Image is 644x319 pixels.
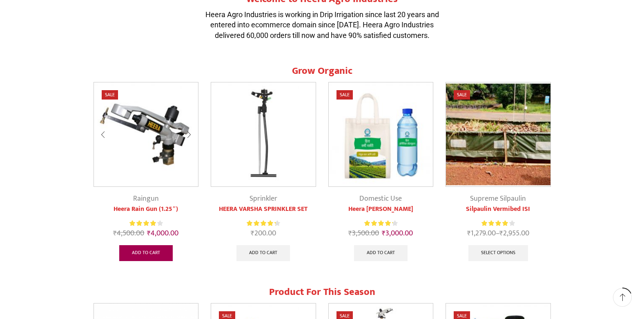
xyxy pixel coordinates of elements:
[328,204,434,214] a: Heera [PERSON_NAME]
[94,204,199,214] a: Heera Rain Gun (1.25″)
[354,245,408,261] a: Add to cart: “Heera Vermi Nursery”
[247,219,276,228] span: Rated out of 5
[454,90,470,100] span: Sale
[359,193,402,205] a: Domestic Use
[250,193,277,205] a: Sprinkler
[247,219,280,228] div: Rated 4.37 out of 5
[348,227,352,239] span: ₹
[499,227,529,239] bdi: 2,955.00
[147,227,178,239] bdi: 4,000.00
[94,82,198,187] img: Heera Raingun 1.50
[200,9,445,41] p: Heera Agro Industries is working in Drip Irrigation since last 20 years and entered into ecommerc...
[446,228,551,239] span: –
[251,227,254,239] span: ₹
[269,284,375,300] span: Product for this Season
[113,227,117,239] span: ₹
[446,204,551,214] a: Silpaulin Vermibed ISI
[364,219,393,228] span: Rated out of 5
[468,245,528,261] a: Select options for “Silpaulin Vermibed ISI”
[467,227,496,239] bdi: 1,279.00
[467,227,471,239] span: ₹
[129,219,156,228] span: Rated out of 5
[382,227,386,239] span: ₹
[348,227,379,239] bdi: 3,500.00
[481,219,509,228] span: Rated out of 5
[133,193,159,205] a: Raingun
[470,193,526,205] a: Supreme Silpaulin
[119,245,173,261] a: Add to cart: “Heera Rain Gun (1.25")”
[336,90,353,100] span: Sale
[499,227,503,239] span: ₹
[292,63,352,79] span: Grow Organic
[129,219,163,228] div: Rated 4.00 out of 5
[102,90,118,100] span: Sale
[382,227,413,239] bdi: 3,000.00
[113,227,144,239] bdi: 4,500.00
[251,227,276,239] bdi: 200.00
[446,82,550,187] img: Silpaulin Vermibed ISI
[364,219,397,228] div: Rated 4.33 out of 5
[211,82,316,187] img: Impact Mini Sprinkler
[481,219,515,228] div: Rated 4.17 out of 5
[211,204,316,214] a: HEERA VARSHA SPRINKLER SET
[147,227,151,239] span: ₹
[236,245,290,261] a: Add to cart: “HEERA VARSHA SPRINKLER SET”
[329,82,433,187] img: Heera Vermi Nursery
